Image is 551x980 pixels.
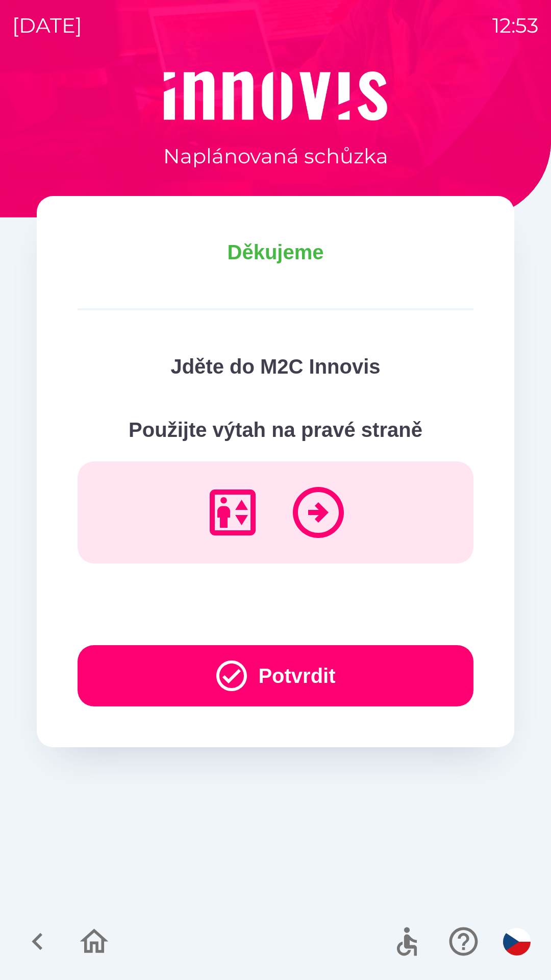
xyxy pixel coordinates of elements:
[78,645,473,706] button: Potvrdit
[163,141,388,171] p: Naplánovaná schůzka
[12,10,82,41] p: [DATE]
[503,928,531,955] img: cs flag
[78,237,473,267] p: Děkujeme
[492,10,539,41] p: 12:53
[37,71,514,120] img: Logo
[78,414,473,445] p: Použijte výtah na pravé straně
[78,351,473,382] p: Jděte do M2C Innovis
